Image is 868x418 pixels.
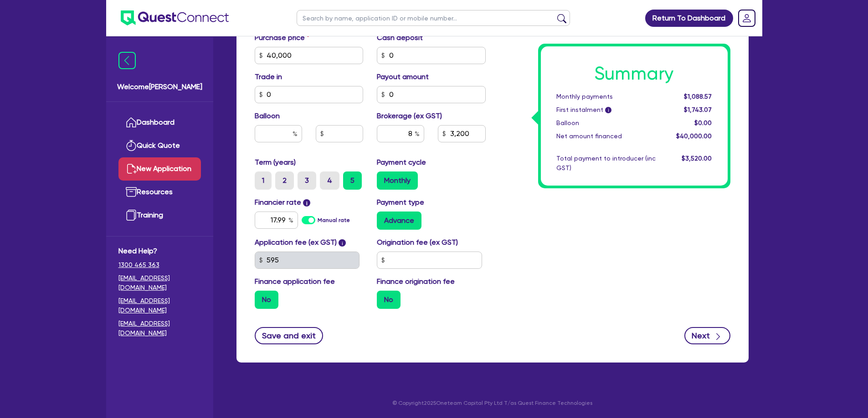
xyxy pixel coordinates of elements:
[735,6,759,30] a: Dropdown toggle
[377,291,401,309] label: No
[343,171,362,190] label: 5
[605,107,611,114] span: i
[118,52,136,69] img: icon-menu-close
[339,239,346,247] span: i
[676,132,712,140] span: $40,000.00
[550,92,663,101] div: Monthly payments
[118,296,201,315] a: [EMAIL_ADDRESS][DOMAIN_NAME]
[255,71,282,82] label: Trade in
[645,10,733,27] a: Return To Dashboard
[682,155,712,162] span: $3,520.00
[377,237,458,248] label: Origination fee (ex GST)
[118,246,201,257] span: Need Help?
[377,212,421,230] label: Advance
[377,276,455,287] label: Finance origination fee
[550,105,663,115] div: First instalment
[126,210,137,221] img: training
[377,171,418,190] label: Monthly
[118,204,201,227] a: Training
[118,181,201,204] a: Resources
[694,119,712,126] span: $0.00
[320,171,339,190] label: 4
[377,197,424,208] label: Payment type
[275,171,294,190] label: 2
[118,261,159,268] tcxspan: Call 1300 465 363 via 3CX
[126,140,137,151] img: quick-quote
[684,93,712,100] span: $1,088.57
[377,157,426,168] label: Payment cycle
[230,399,755,407] p: © Copyright 2025 Oneteam Capital Pty Ltd T/as Quest Finance Technologies
[684,106,712,113] span: $1,743.07
[684,327,730,344] button: Next
[118,134,201,157] a: Quick Quote
[126,186,137,197] img: resources
[255,111,280,121] label: Balloon
[550,154,663,173] div: Total payment to introducer (inc GST)
[255,171,272,190] label: 1
[377,32,423,43] label: Cash deposit
[118,319,201,338] a: [EMAIL_ADDRESS][DOMAIN_NAME]
[117,81,202,92] span: Welcome [PERSON_NAME]
[118,111,201,134] a: Dashboard
[255,237,337,248] label: Application fee (ex GST)
[255,32,309,43] label: Purchase price
[297,10,570,26] input: Search by name, application ID or mobile number...
[121,10,229,25] img: quest-connect-logo-blue
[255,291,278,309] label: No
[318,216,350,224] label: Manual rate
[377,111,442,121] label: Brokerage (ex GST)
[255,157,296,168] label: Term (years)
[255,276,335,287] label: Finance application fee
[118,273,201,292] a: [EMAIL_ADDRESS][DOMAIN_NAME]
[126,163,137,174] img: new-application
[550,131,663,141] div: Net amount financed
[550,118,663,128] div: Balloon
[556,63,712,85] h1: Summary
[298,171,316,190] label: 3
[118,157,201,181] a: New Application
[303,199,310,206] span: i
[377,71,429,82] label: Payout amount
[255,197,311,208] label: Financier rate
[255,327,324,344] button: Save and exit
